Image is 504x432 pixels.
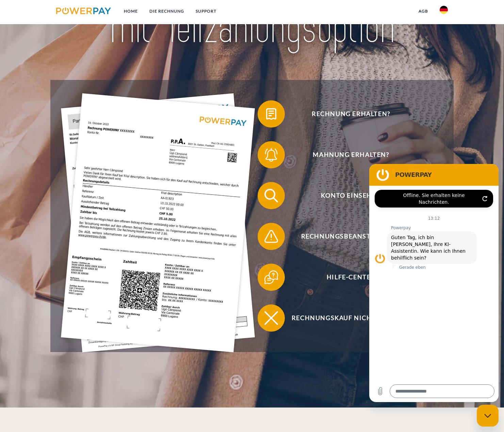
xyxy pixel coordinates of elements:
a: SUPPORT [190,5,222,17]
span: Konto einsehen [267,182,434,209]
img: qb_help.svg [263,269,280,286]
span: Rechnungsbeanstandung [267,223,434,250]
img: qb_close.svg [263,310,280,327]
span: Mahnung erhalten? [267,141,434,168]
img: qb_warning.svg [263,228,280,245]
iframe: Messaging-Fenster [369,164,499,402]
img: logo-powerpay.svg [56,7,111,14]
button: Rechnungskauf nicht möglich [258,304,435,332]
button: Rechnungsbeanstandung [258,223,435,250]
span: Rechnung erhalten? [267,100,434,128]
button: Mahnung erhalten? [258,141,435,168]
a: DIE RECHNUNG [144,5,190,17]
a: Home [118,5,144,17]
img: qb_bill.svg [263,105,280,122]
img: single_invoice_powerpay_de.jpg [61,93,255,352]
img: qb_search.svg [263,187,280,204]
button: Hilfe-Center [258,264,435,291]
span: Rechnungskauf nicht möglich [267,304,434,332]
iframe: Schaltfläche zum Öffnen des Messaging-Fensters; Konversation läuft [477,405,499,427]
button: Rechnung erhalten? [258,100,435,128]
img: de [440,6,448,14]
span: Hilfe-Center [267,264,434,291]
a: agb [413,5,434,17]
img: qb_bell.svg [263,146,280,163]
button: Konto einsehen [258,182,435,209]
